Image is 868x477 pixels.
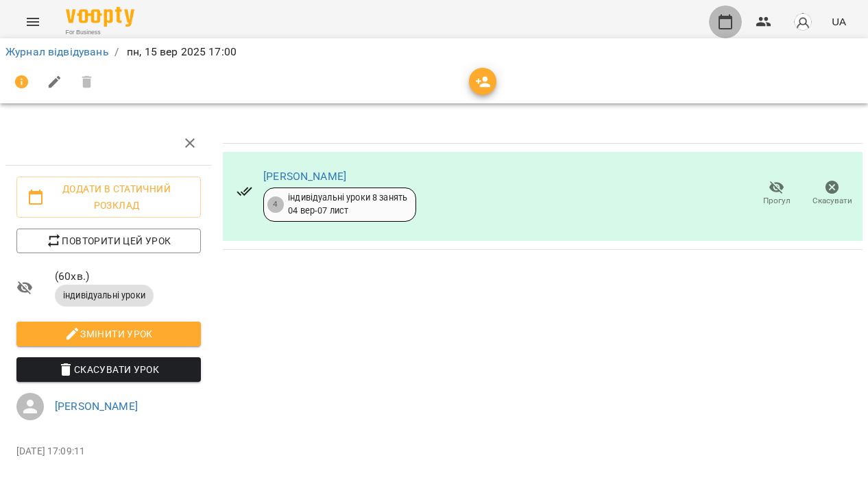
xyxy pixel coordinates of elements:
[763,195,791,207] span: Прогул
[66,7,134,27] img: Voopty Logo
[114,44,119,60] li: /
[16,322,201,346] button: Змінити урок
[27,233,190,249] span: Повторити цей урок
[27,181,190,214] span: Додати в статичний розклад
[5,45,109,58] a: Журнал відвідувань
[826,9,852,34] button: UA
[832,14,846,29] span: UA
[5,44,863,60] nav: breadcrumb
[263,170,346,183] a: [PERSON_NAME]
[804,175,860,213] button: Скасувати
[16,5,49,38] button: Menu
[812,195,852,207] span: Скасувати
[27,326,190,342] span: Змінити урок
[16,177,201,218] button: Додати в статичний розклад
[27,361,190,378] span: Скасувати Урок
[288,192,407,217] div: індивідуальні уроки 8 занять 04 вер - 07 лист
[55,268,201,285] span: ( 60 хв. )
[16,357,201,382] button: Скасувати Урок
[16,445,201,459] p: [DATE] 17:09:11
[793,12,812,31] img: avatar_s.png
[66,28,134,37] span: For Business
[749,175,804,213] button: Прогул
[124,44,237,60] p: пн, 15 вер 2025 17:00
[267,196,284,213] div: 4
[55,289,154,302] span: індивідуальні уроки
[16,229,201,253] button: Повторити цей урок
[55,400,138,413] a: [PERSON_NAME]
